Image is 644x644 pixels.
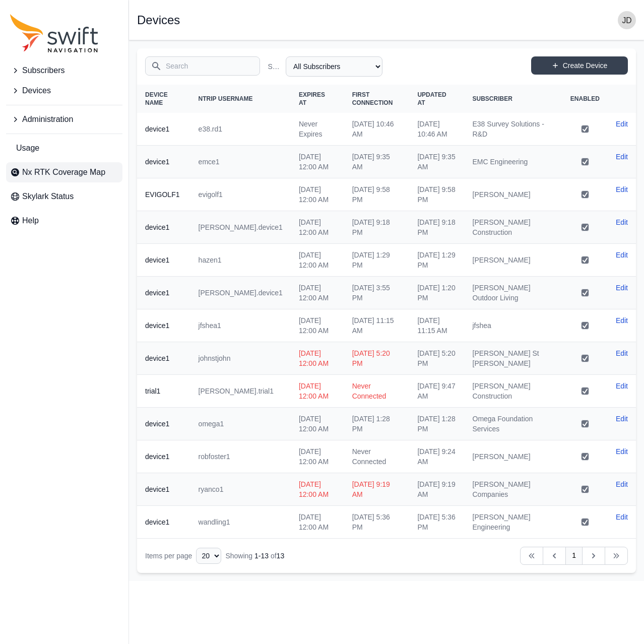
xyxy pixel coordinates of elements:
[190,244,291,277] td: hazen1
[616,479,628,489] a: Edit
[286,56,382,77] select: Subscriber
[616,315,628,326] a: Edit
[291,277,344,309] td: [DATE] 12:00 AM
[344,375,410,408] td: Never Connected
[616,414,628,424] a: Edit
[291,309,344,342] td: [DATE] 12:00 AM
[254,552,269,560] span: 1 - 13
[190,178,291,211] td: evigolf1
[409,440,464,473] td: [DATE] 9:24 AM
[190,309,291,342] td: jfshea1
[409,506,464,539] td: [DATE] 5:36 PM
[291,113,344,146] td: Never Expires
[291,408,344,440] td: [DATE] 12:00 AM
[344,506,410,539] td: [DATE] 5:36 PM
[291,473,344,506] td: [DATE] 12:00 AM
[344,211,410,244] td: [DATE] 9:18 PM
[137,473,190,506] th: device1
[145,56,260,76] input: Search
[22,85,51,97] span: Devices
[616,184,628,195] a: Edit
[344,473,410,506] td: [DATE] 9:19 AM
[465,440,562,473] td: [PERSON_NAME]
[137,506,190,539] th: device1
[344,244,410,277] td: [DATE] 1:29 PM
[344,277,410,309] td: [DATE] 3:55 PM
[225,551,284,561] div: Showing of
[344,178,410,211] td: [DATE] 9:58 PM
[562,85,608,113] th: Enabled
[409,178,464,211] td: [DATE] 9:58 PM
[465,375,562,408] td: [PERSON_NAME] Construction
[465,211,562,244] td: [PERSON_NAME] Construction
[409,113,464,146] td: [DATE] 10:46 AM
[465,277,562,309] td: [PERSON_NAME] Outdoor Living
[409,211,464,244] td: [DATE] 9:18 PM
[616,381,628,391] a: Edit
[22,166,105,178] span: Nx RTK Coverage Map
[616,217,628,227] a: Edit
[291,506,344,539] td: [DATE] 12:00 AM
[465,408,562,440] td: Omega Foundation Services
[6,60,122,81] button: Subscribers
[465,309,562,342] td: jfshea
[344,309,410,342] td: [DATE] 11:15 AM
[190,85,291,113] th: NTRIP Username
[409,309,464,342] td: [DATE] 11:15 AM
[22,113,73,125] span: Administration
[190,342,291,375] td: johnstjohn
[190,113,291,146] td: e38.rd1
[465,473,562,506] td: [PERSON_NAME] Companies
[277,552,285,560] span: 13
[409,244,464,277] td: [DATE] 1:29 PM
[137,178,190,211] th: EVIGOLF1
[190,408,291,440] td: omega1
[196,548,221,564] select: Display Limit
[6,109,122,130] button: Administration
[190,277,291,309] td: [PERSON_NAME].device1
[616,119,628,129] a: Edit
[6,211,122,231] a: Help
[409,375,464,408] td: [DATE] 9:47 AM
[291,440,344,473] td: [DATE] 12:00 AM
[137,539,636,573] nav: Table navigation
[6,186,122,207] a: Skylark Status
[137,375,190,408] th: trial1
[344,440,410,473] td: Never Connected
[137,277,190,309] th: device1
[417,91,446,106] span: Updated At
[291,211,344,244] td: [DATE] 12:00 AM
[352,91,393,106] span: First Connection
[616,152,628,162] a: Edit
[137,146,190,178] th: device1
[137,440,190,473] th: device1
[137,342,190,375] th: device1
[465,85,562,113] th: Subscriber
[299,91,325,106] span: Expires At
[137,309,190,342] th: device1
[344,408,410,440] td: [DATE] 1:28 PM
[616,250,628,260] a: Edit
[190,211,291,244] td: [PERSON_NAME].device1
[291,178,344,211] td: [DATE] 12:00 AM
[465,506,562,539] td: [PERSON_NAME] Engineering
[409,408,464,440] td: [DATE] 1:28 PM
[616,446,628,457] a: Edit
[6,81,122,101] button: Devices
[190,440,291,473] td: robfoster1
[137,408,190,440] th: device1
[616,348,628,358] a: Edit
[409,473,464,506] td: [DATE] 9:19 AM
[409,277,464,309] td: [DATE] 1:20 PM
[409,146,464,178] td: [DATE] 9:35 AM
[618,11,636,29] img: user photo
[291,244,344,277] td: [DATE] 12:00 AM
[465,342,562,375] td: [PERSON_NAME] St [PERSON_NAME]
[137,211,190,244] th: device1
[344,342,410,375] td: [DATE] 5:20 PM
[22,65,65,77] span: Subscribers
[190,506,291,539] td: wandling1
[137,85,190,113] th: Device Name
[291,375,344,408] td: [DATE] 12:00 AM
[616,283,628,293] a: Edit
